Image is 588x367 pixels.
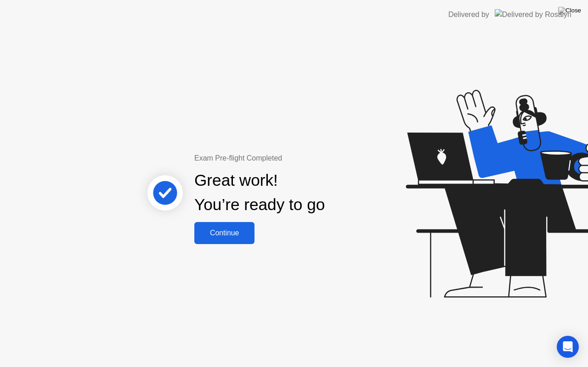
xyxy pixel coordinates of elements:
button: Continue [194,222,254,244]
img: Close [558,7,581,14]
div: Great work! You’re ready to go [194,168,325,217]
div: Exam Pre-flight Completed [194,153,384,164]
img: Delivered by Rosalyn [495,9,571,20]
div: Open Intercom Messenger [557,336,579,358]
div: Delivered by [448,9,489,20]
div: Continue [197,229,252,237]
